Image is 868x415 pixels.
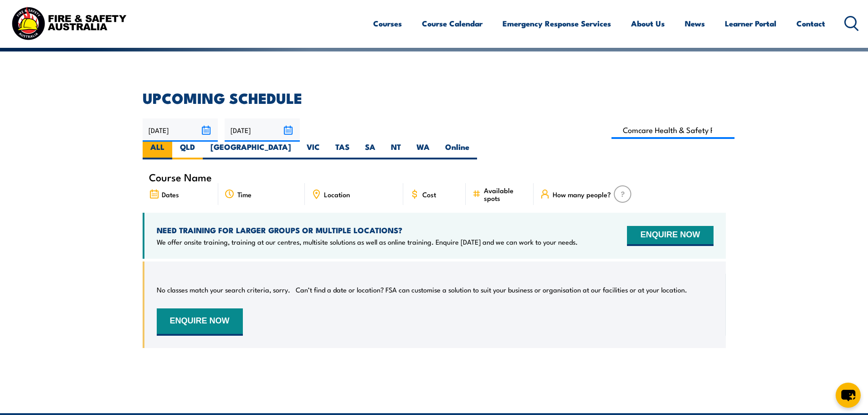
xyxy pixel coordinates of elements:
[631,11,665,36] a: About Us
[172,142,203,159] label: QLD
[149,173,212,181] span: Course Name
[203,142,299,159] label: [GEOGRAPHIC_DATA]
[796,11,825,36] a: Contact
[725,11,776,36] a: Learner Portal
[237,190,252,198] span: Time
[484,186,527,202] span: Available spots
[162,190,179,198] span: Dates
[328,142,357,159] label: TAS
[324,190,350,198] span: Location
[157,285,290,294] p: No classes match your search criteria, sorry.
[627,226,713,246] button: ENQUIRE NOW
[143,142,172,159] label: ALL
[422,11,483,36] a: Course Calendar
[553,190,611,198] span: How many people?
[157,308,243,336] button: ENQUIRE NOW
[143,118,218,142] input: From date
[157,225,578,235] h4: NEED TRAINING FOR LARGER GROUPS OR MULTIPLE LOCATIONS?
[685,11,705,36] a: News
[373,11,402,36] a: Courses
[437,142,477,159] label: Online
[611,121,735,139] input: Search Course
[503,11,611,36] a: Emergency Response Services
[409,142,437,159] label: WA
[299,142,328,159] label: VIC
[357,142,383,159] label: SA
[296,285,687,294] p: Can’t find a date or location? FSA can customise a solution to suit your business or organisation...
[157,237,578,246] p: We offer onsite training, training at our centres, multisite solutions as well as online training...
[143,91,726,104] h2: UPCOMING SCHEDULE
[422,190,436,198] span: Cost
[225,118,300,142] input: To date
[836,383,861,408] button: chat-button
[383,142,409,159] label: NT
